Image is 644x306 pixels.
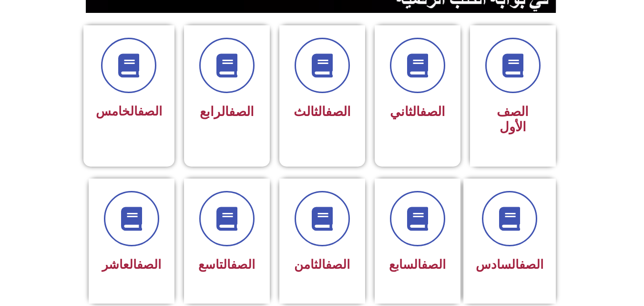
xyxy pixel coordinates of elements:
span: الرابع [200,104,254,119]
a: الصف [421,257,446,272]
span: السابع [389,257,446,272]
span: الصف الأول [497,104,529,135]
a: الصف [231,257,255,272]
span: الثامن [294,257,350,272]
span: الثاني [390,104,445,119]
a: الصف [326,104,351,119]
a: الصف [326,257,350,272]
span: السادس [476,257,543,272]
span: التاسع [198,257,255,272]
a: الصف [519,257,543,272]
a: الصف [137,257,161,272]
span: الثالث [294,104,351,119]
a: الصف [420,104,445,119]
a: الصف [229,104,254,119]
span: العاشر [102,257,161,272]
span: الخامس [96,104,162,118]
a: الصف [138,104,162,118]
